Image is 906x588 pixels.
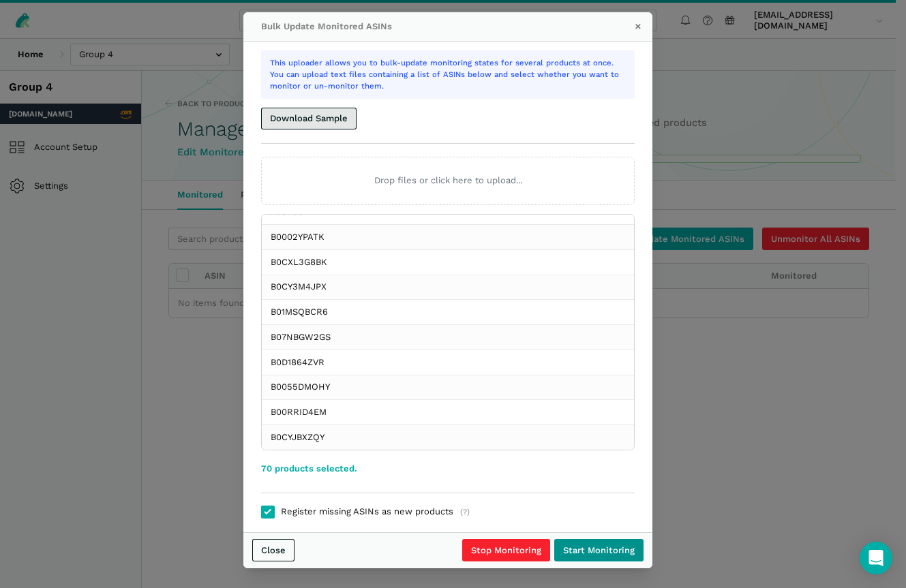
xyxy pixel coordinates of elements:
td: B0D1864ZVR [262,350,634,375]
td: B0002YPATK [262,225,634,250]
td: B00RRID4EM [262,400,634,425]
td: B0CY3M4JPX [262,275,634,300]
td: B0CYJBXZQY [262,425,634,450]
span: (?) [460,506,470,517]
td: B0CXL3G8BK [262,249,634,275]
input: Stop Monitoring [462,539,550,561]
div: Open Intercom Messenger [860,542,892,574]
div: Bulk Update Monitored ASINs [243,12,652,42]
td: B0055DMOHY [262,375,634,400]
p: This uploader allows you to bulk-update monitoring states for several products at once. You can u... [270,57,626,92]
div: 70 products selected. [261,463,635,474]
label: Register missing ASINs as new products [261,506,635,519]
button: × [629,18,647,35]
td: B01MSQBCR6 [262,300,634,325]
button: Download Sample [261,108,357,130]
a: Close [252,539,295,561]
td: B07NBGW2GS [262,325,634,350]
input: Start Monitoring [554,539,644,561]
